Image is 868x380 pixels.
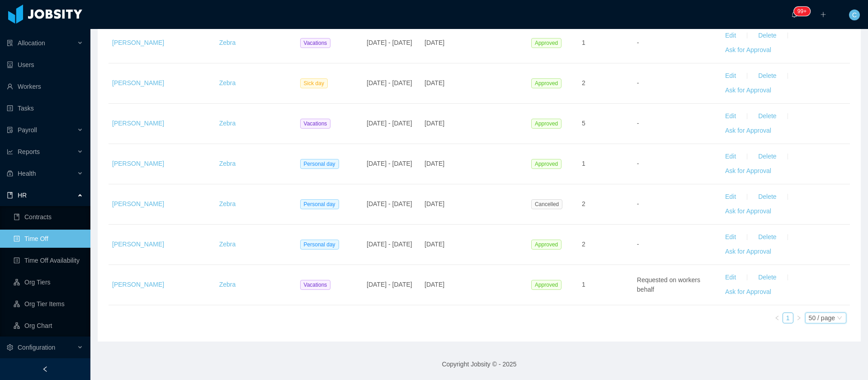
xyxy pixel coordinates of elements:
button: Delete [751,149,783,164]
li: Next Page [793,313,804,323]
button: Delete [751,270,783,285]
span: [DATE] - [DATE] [367,241,412,248]
button: Delete [751,190,783,204]
button: Delete [751,69,783,83]
button: Ask for Approval [718,245,778,259]
button: Edit [718,190,743,204]
span: Requested on workers behalf [637,276,700,293]
span: [DATE] - [DATE] [367,39,412,46]
i: icon: bell [791,11,797,18]
span: [DATE] [425,281,444,288]
span: - [637,39,639,46]
span: Approved [531,159,561,169]
span: 5 [582,120,585,127]
span: Personal day [300,199,339,209]
button: Ask for Approval [718,83,778,98]
li: 1 [783,313,793,323]
a: Zebra [219,200,236,207]
span: C [852,10,857,20]
button: Delete [751,109,783,124]
a: icon: robotUsers [7,56,83,74]
div: 50 / page [809,313,835,323]
span: Reports [18,148,40,155]
button: Ask for Approval [718,43,778,58]
button: Ask for Approval [718,124,778,138]
span: - [637,241,639,248]
button: Edit [718,29,743,43]
button: Delete [751,29,783,43]
a: [PERSON_NAME] [112,79,164,87]
button: Ask for Approval [718,164,778,178]
i: icon: right [796,315,802,321]
span: Health [18,170,36,177]
span: Sick day [300,78,328,88]
span: Approved [531,38,561,48]
i: icon: solution [7,40,13,46]
a: Zebra [219,79,236,87]
i: icon: book [7,192,13,198]
button: Edit [718,230,743,245]
span: Personal day [300,240,339,250]
span: [DATE] [425,79,444,87]
a: icon: apartmentOrg Chart [14,317,83,335]
span: Approved [531,119,561,129]
span: [DATE] [425,120,444,127]
span: [DATE] [425,200,444,207]
a: Zebra [219,281,236,288]
span: Vacations [300,119,331,129]
button: Edit [718,149,743,164]
span: Allocation [18,39,45,47]
button: Delete [751,230,783,245]
span: Payroll [18,126,37,134]
button: Edit [718,69,743,83]
span: Approved [531,240,561,250]
span: Cancelled [531,199,562,209]
a: Zebra [219,160,236,167]
span: 2 [582,79,585,87]
sup: 211 [794,7,810,16]
a: icon: profileTime Off [14,230,83,248]
span: [DATE] - [DATE] [367,160,412,167]
span: Approved [531,78,561,88]
span: [DATE] [425,39,444,46]
a: icon: apartmentOrg Tiers [14,273,83,291]
a: [PERSON_NAME] [112,241,164,248]
span: 1 [582,39,585,46]
span: - [637,79,639,87]
span: 1 [582,160,585,167]
i: icon: file-protect [7,127,13,133]
button: Ask for Approval [718,285,778,299]
span: 1 [582,281,585,288]
button: Edit [718,270,743,285]
li: Previous Page [772,313,783,323]
span: [DATE] [425,160,444,167]
a: icon: bookContracts [14,208,83,226]
span: - [637,120,639,127]
a: icon: profileTime Off Availability [14,251,83,269]
a: icon: profileTasks [7,99,83,117]
span: HR [18,192,27,199]
span: - [637,200,639,207]
span: [DATE] - [DATE] [367,79,412,87]
a: [PERSON_NAME] [112,120,164,127]
span: Approved [531,280,561,290]
a: Zebra [219,120,236,127]
i: icon: left [774,315,780,321]
span: [DATE] - [DATE] [367,281,412,288]
a: 1 [783,313,793,323]
span: Personal day [300,159,339,169]
a: icon: userWorkers [7,77,83,96]
span: - [637,160,639,167]
a: Zebra [219,39,236,46]
footer: Copyright Jobsity © - 2025 [90,349,868,380]
span: Configuration [18,344,55,351]
i: icon: down [837,315,842,322]
a: [PERSON_NAME] [112,39,164,46]
span: 2 [582,241,585,248]
button: Edit [718,109,743,124]
span: Vacations [300,280,331,290]
a: [PERSON_NAME] [112,281,164,288]
span: [DATE] - [DATE] [367,120,412,127]
button: Ask for Approval [718,204,778,219]
span: 2 [582,200,585,207]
